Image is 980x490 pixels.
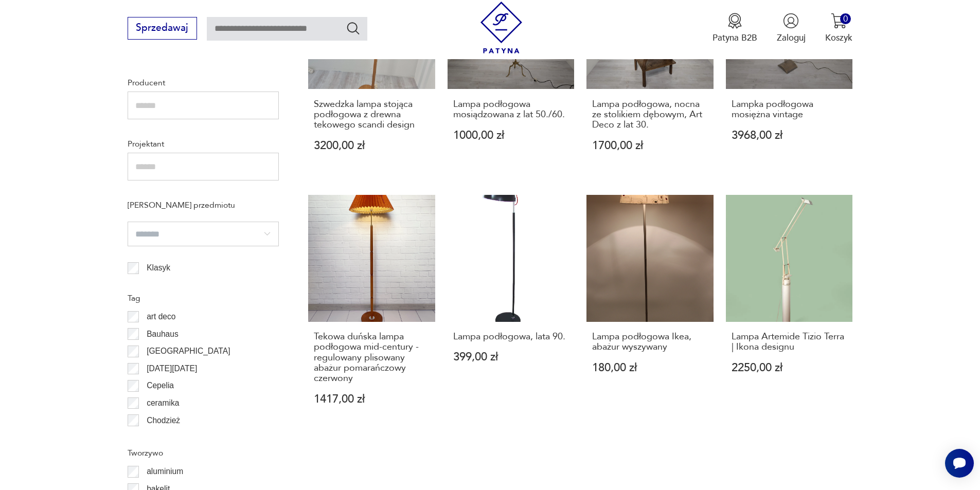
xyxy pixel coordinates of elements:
[732,99,847,120] h3: Lampka podłogowa mosiężna vintage
[453,352,569,362] p: 399,00 zł
[727,13,743,29] img: Ikona medalu
[592,332,708,353] h3: Lampa podłogowa Ikea, abażur wyszywany
[825,13,852,44] button: 0Koszyk
[592,140,708,151] p: 1700,00 zł
[712,13,757,44] button: Patyna B2B
[147,328,179,341] p: Bauhaus
[592,99,708,131] h3: Lampa podłogowa, nocna ze stolikiem dębowym, Art Deco z lat 30.
[732,332,847,353] h3: Lampa Artemide Tizio Terra | Ikona designu
[314,99,430,131] h3: Szwedzka lampa stojąca podłogowa z drewna tekowego scandi design
[732,130,847,141] p: 3968,00 zł
[147,396,179,410] p: ceramika
[128,137,279,151] p: Projektant
[777,32,806,44] p: Zaloguj
[346,21,361,35] button: Szukaj
[128,446,279,460] p: Tworzywo
[825,32,852,44] p: Koszyk
[147,379,174,392] p: Cepelia
[128,17,197,40] button: Sprzedawaj
[840,13,851,24] div: 0
[453,99,569,120] h3: Lampa podłogowa mosiądzowana z lat 50./60.
[726,195,853,429] a: Lampa Artemide Tizio Terra | Ikona designuLampa Artemide Tizio Terra | Ikona designu2250,00 zł
[314,140,430,151] p: 3200,00 zł
[147,344,230,358] p: [GEOGRAPHIC_DATA]
[453,130,569,141] p: 1000,00 zł
[448,195,575,429] a: Lampa podłogowa, lata 90.Lampa podłogowa, lata 90.399,00 zł
[147,261,170,275] p: Klasyk
[592,362,708,373] p: 180,00 zł
[732,362,847,373] p: 2250,00 zł
[147,362,197,375] p: [DATE][DATE]
[128,198,279,212] p: [PERSON_NAME] przedmiotu
[586,195,714,429] a: Lampa podłogowa Ikea, abażur wyszywanyLampa podłogowa Ikea, abażur wyszywany180,00 zł
[128,25,197,33] a: Sprzedawaj
[831,13,847,29] img: Ikona koszyka
[147,431,177,444] p: Ćmielów
[147,465,183,478] p: aluminium
[147,414,180,427] p: Chodzież
[712,32,757,44] p: Patyna B2B
[147,310,175,323] p: art deco
[128,292,279,305] p: Tag
[128,76,279,89] p: Producent
[783,13,799,29] img: Ikonka użytkownika
[777,13,806,44] button: Zaloguj
[453,332,569,342] h3: Lampa podłogowa, lata 90.
[945,449,974,478] iframe: Smartsupp widget button
[314,394,430,405] p: 1417,00 zł
[475,2,527,53] img: Patyna - sklep z meblami i dekoracjami vintage
[314,332,430,384] h3: Tekowa duńska lampa podłogowa mid-century - regulowany plisowany abażur pomarańczowy czerwony
[308,195,435,429] a: Tekowa duńska lampa podłogowa mid-century - regulowany plisowany abażur pomarańczowy czerwonyTeko...
[712,13,757,44] a: Ikona medaluPatyna B2B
